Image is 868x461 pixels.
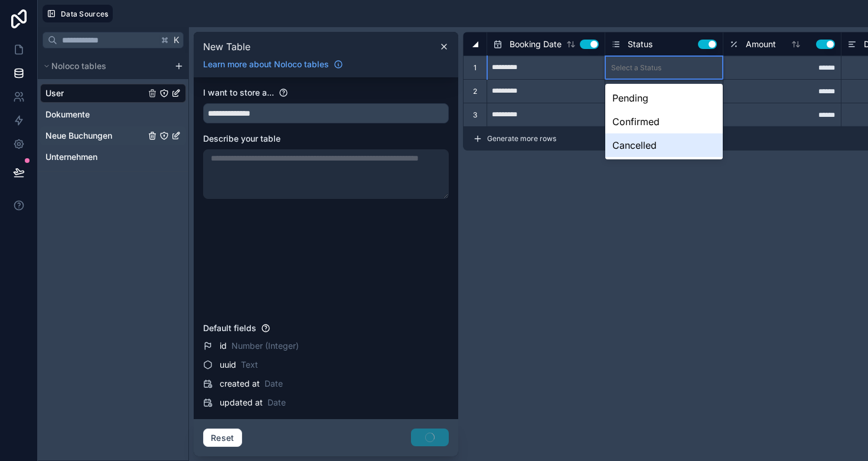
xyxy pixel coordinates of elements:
[45,130,112,142] span: Neue Buchungen
[267,397,286,408] span: Date
[203,87,274,97] span: I want to store a...
[605,86,723,110] div: Pending
[241,359,258,371] span: Text
[265,378,283,390] span: Date
[40,84,186,103] div: User
[45,151,97,163] span: Unternehmen
[40,126,186,145] div: Neue Buchungen
[611,63,661,73] div: Select a Status
[203,323,256,333] span: Default fields
[231,340,299,352] span: Number (Integer)
[38,53,188,172] div: scrollable content
[203,429,242,447] button: Reset
[172,36,181,44] span: K
[463,79,487,103] div: 2
[203,40,250,54] span: New Table
[746,38,776,50] span: Amount
[463,103,487,126] div: 3
[40,148,186,166] div: Unternehmen
[605,133,723,157] div: Cancelled
[473,127,556,150] button: Generate more rows
[220,340,227,352] span: id
[510,38,562,50] span: Booking Date
[51,60,106,72] span: Noloco tables
[40,58,169,74] button: Noloco tables
[61,9,109,18] span: Data Sources
[220,359,236,371] span: uuid
[463,55,487,79] div: 1
[45,87,64,99] span: User
[220,378,260,390] span: created at
[203,58,329,70] span: Learn more about Noloco tables
[220,397,263,408] span: updated at
[487,134,556,143] span: Generate more rows
[605,110,723,133] div: Confirmed
[628,38,652,50] span: Status
[43,5,113,22] button: Data Sources
[45,109,90,120] span: Dokumente
[40,105,186,124] div: Dokumente
[203,133,280,143] span: Describe your table
[198,58,348,70] a: Learn more about Noloco tables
